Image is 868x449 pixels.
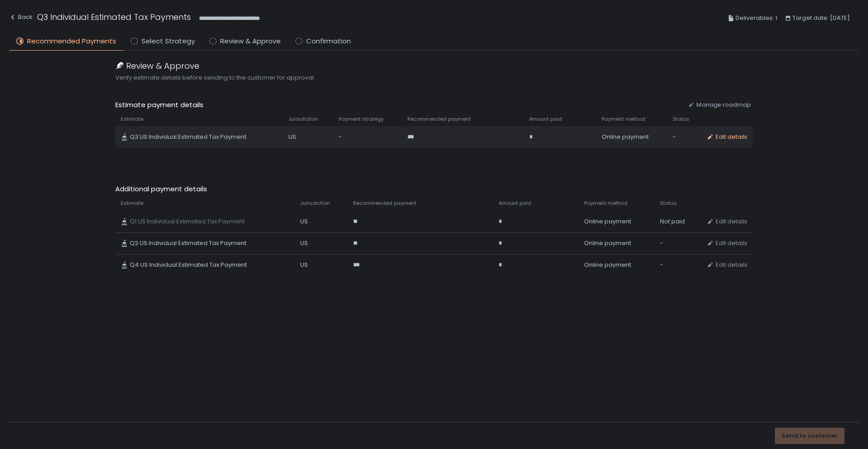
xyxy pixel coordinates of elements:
span: Online payment [584,261,631,269]
span: Select Strategy [142,36,195,47]
span: Status [660,200,677,207]
h1: Q3 Individual Estimated Tax Payments [37,11,191,23]
span: Recommended Payments [27,36,116,47]
span: Amount paid [499,200,531,207]
span: Confirmation [306,36,351,47]
span: Estimate [121,200,143,207]
div: US [300,261,343,269]
span: Payment method [584,200,627,207]
span: Online payment [584,239,631,247]
button: Edit details [707,239,747,247]
span: Jurisdiction [300,200,330,207]
span: Online payment [602,133,649,141]
span: Manage roadmap [696,101,751,109]
span: Q4 US Individual Estimated Tax Payment [130,261,247,269]
span: Amount paid [529,116,562,123]
span: Q2 US Individual Estimated Tax Payment [130,239,246,247]
div: Back [9,12,33,23]
div: - [660,261,696,269]
div: - [339,133,396,141]
div: US [300,217,343,226]
span: Review & Approve [220,36,281,47]
div: US [288,133,328,141]
div: - [673,133,696,141]
button: Edit details [707,133,747,141]
button: Back [9,11,33,26]
div: US [300,239,343,247]
span: Verify estimate details before sending to the customer for approval. [115,74,753,82]
div: - [660,239,696,247]
span: Payment method [602,116,645,123]
span: Recommended payment [407,116,471,123]
span: Payment strategy [339,116,384,123]
span: Q1 US Individual Estimated Tax Payment [130,217,245,226]
span: Estimate payment details [115,100,681,110]
button: Manage roadmap [688,101,751,109]
button: Edit details [707,261,747,269]
button: Edit details [707,217,747,226]
span: Estimate [121,116,143,123]
span: Review & Approve [126,60,199,72]
span: Q3 US Individual Estimated Tax Payment [130,133,246,141]
span: Jurisdiction [288,116,318,123]
span: Additional payment details [115,184,753,194]
span: Recommended payment [353,200,416,207]
span: Status [673,116,689,123]
span: Target date: [DATE] [793,13,850,24]
span: Online payment [584,217,631,226]
span: Deliverables: 1 [736,13,777,24]
div: Not paid [660,217,696,226]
